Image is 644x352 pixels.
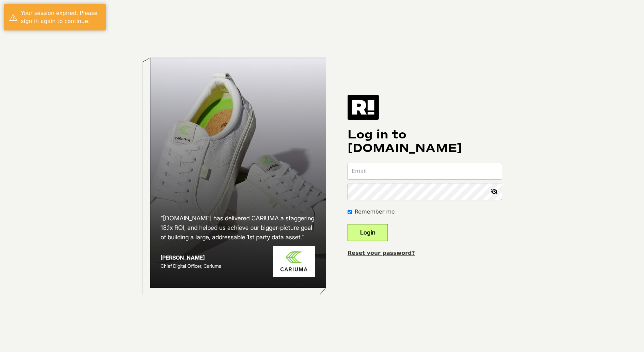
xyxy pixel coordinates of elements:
button: Login [348,224,388,241]
a: Reset your password? [348,250,415,256]
strong: [PERSON_NAME] [161,254,205,261]
h1: Log in to [DOMAIN_NAME] [348,128,502,155]
img: Cariuma [273,246,315,277]
span: Chief Digital Officer, Cariuma [161,263,221,269]
img: Retention.com [348,95,379,120]
input: Email [348,163,502,179]
label: Remember me [355,208,395,216]
h2: “[DOMAIN_NAME] has delivered CARIUMA a staggering 13.1x ROI, and helped us achieve our bigger-pic... [161,214,315,242]
div: Your session expired. Please sign in again to continue. [21,9,101,25]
